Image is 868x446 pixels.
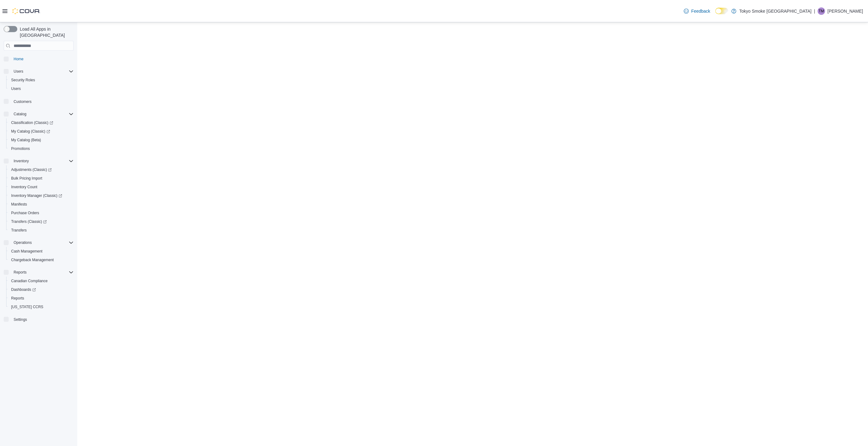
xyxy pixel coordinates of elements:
[9,192,65,199] a: Inventory Manager (Classic)
[9,277,74,285] span: Canadian Compliance
[6,277,76,285] button: Canadian Compliance
[11,202,27,207] span: Manifests
[9,166,54,173] a: Adjustments (Classic)
[17,26,74,38] span: Load All Apps in [GEOGRAPHIC_DATA]
[1,54,76,63] button: Home
[11,287,36,292] span: Dashboards
[9,136,44,144] a: My Catalog (Beta)
[9,128,74,135] span: My Catalog (Classic)
[828,7,863,15] p: [PERSON_NAME]
[11,316,29,323] a: Settings
[14,240,32,245] span: Operations
[9,192,74,199] span: Inventory Manager (Classic)
[11,249,42,254] span: Cash Management
[11,110,74,118] span: Catalog
[9,128,53,135] a: My Catalog (Classic)
[9,175,74,182] span: Bulk Pricing Import
[9,209,42,217] a: Purchase Orders
[4,52,74,340] nav: Complex example
[11,110,29,118] button: Catalog
[11,55,26,63] a: Home
[11,219,47,224] span: Transfers (Classic)
[6,136,76,144] button: My Catalog (Beta)
[12,8,40,14] img: Cova
[9,201,74,208] span: Manifests
[1,110,76,118] button: Catalog
[6,127,76,136] a: My Catalog (Classic)
[6,209,76,217] button: Purchase Orders
[11,68,74,75] span: Users
[1,268,76,277] button: Reports
[1,67,76,76] button: Users
[6,303,76,311] button: [US_STATE] CCRS
[6,200,76,209] button: Manifests
[9,248,45,255] a: Cash Management
[11,304,43,309] span: [US_STATE] CCRS
[11,146,30,151] span: Promotions
[6,76,76,84] button: Security Roles
[11,97,74,105] span: Customers
[11,86,21,91] span: Users
[9,183,40,191] a: Inventory Count
[14,57,23,62] span: Home
[6,165,76,174] a: Adjustments (Classic)
[6,217,76,226] a: Transfers (Classic)
[11,210,39,215] span: Purchase Orders
[9,145,32,152] a: Promotions
[11,228,27,233] span: Transfers
[9,76,37,84] a: Security Roles
[9,227,29,234] a: Transfers
[6,285,76,294] a: Dashboards
[9,277,50,285] a: Canadian Compliance
[11,269,74,276] span: Reports
[1,315,76,324] button: Settings
[6,118,76,127] a: Classification (Classic)
[11,167,52,172] span: Adjustments (Classic)
[9,227,74,234] span: Transfers
[715,8,728,14] input: Dark Mode
[9,256,74,264] span: Chargeback Management
[9,85,23,92] a: Users
[11,316,74,323] span: Settings
[691,8,710,14] span: Feedback
[1,97,76,106] button: Customers
[1,157,76,165] button: Inventory
[11,157,74,165] span: Inventory
[9,145,74,152] span: Promotions
[11,239,74,246] span: Operations
[11,185,37,189] span: Inventory Count
[9,166,74,173] span: Adjustments (Classic)
[11,68,26,75] button: Users
[9,76,74,84] span: Security Roles
[14,159,29,164] span: Inventory
[6,294,76,303] button: Reports
[9,295,74,302] span: Reports
[11,157,31,165] button: Inventory
[11,296,24,301] span: Reports
[9,183,74,191] span: Inventory Count
[814,7,815,15] p: |
[11,278,48,283] span: Canadian Compliance
[6,183,76,191] button: Inventory Count
[14,317,27,322] span: Settings
[9,136,74,144] span: My Catalog (Beta)
[6,144,76,153] button: Promotions
[11,239,34,246] button: Operations
[9,119,74,126] span: Classification (Classic)
[9,303,46,311] a: [US_STATE] CCRS
[14,270,27,275] span: Reports
[11,78,35,83] span: Security Roles
[11,193,62,198] span: Inventory Manager (Classic)
[11,120,53,125] span: Classification (Classic)
[11,176,42,181] span: Bulk Pricing Import
[9,286,38,293] a: Dashboards
[6,256,76,264] button: Chargeback Management
[11,98,34,105] a: Customers
[11,257,54,262] span: Chargeback Management
[9,303,74,311] span: Washington CCRS
[9,248,74,255] span: Cash Management
[11,138,41,142] span: My Catalog (Beta)
[6,247,76,256] button: Cash Management
[14,69,23,74] span: Users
